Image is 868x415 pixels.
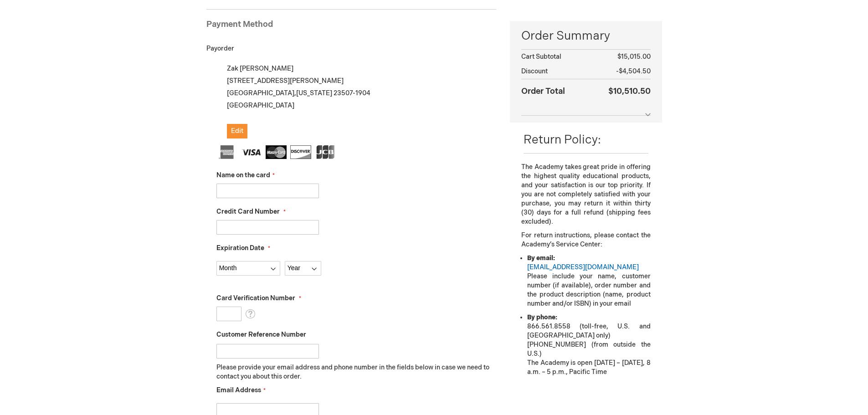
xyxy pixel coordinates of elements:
li: Please include your name, customer number (if available), order number and the product descriptio... [527,254,650,308]
div: Zak [PERSON_NAME] [STREET_ADDRESS][PERSON_NAME] [GEOGRAPHIC_DATA] , 23507-1904 [GEOGRAPHIC_DATA] [216,62,497,138]
span: Email Address [216,386,261,394]
input: Credit Card Number [216,220,319,235]
p: The Academy takes great pride in offering the highest quality educational products, and your sati... [521,163,650,226]
span: $10,510.50 [608,87,651,96]
th: Cart Subtotal [521,50,590,65]
img: Discover [290,145,311,159]
button: Edit [227,124,247,138]
span: [US_STATE] [296,89,332,97]
span: Edit [231,127,243,135]
span: Card Verification Number [216,294,295,302]
a: [EMAIL_ADDRESS][DOMAIN_NAME] [527,263,639,271]
img: American Express [216,145,237,159]
span: Customer Reference Number [216,331,306,338]
li: 866.561.8558 (toll-free, U.S. and [GEOGRAPHIC_DATA] only) [PHONE_NUMBER] (from outside the U.S.) ... [527,313,650,377]
strong: By email: [527,254,555,262]
span: Return Policy: [524,133,601,147]
span: Credit Card Number [216,208,280,215]
img: JCB [315,145,336,159]
input: Card Verification Number [216,307,241,321]
img: MasterCard [266,145,287,159]
strong: Order Total [521,84,565,97]
span: Payorder [206,45,234,52]
span: -$4,504.50 [616,67,651,75]
div: Payment Method [206,19,497,35]
p: For return instructions, please contact the Academy’s Service Center: [521,231,650,249]
img: Visa [241,145,262,159]
span: Expiration Date [216,244,264,252]
span: Name on the card [216,171,270,179]
span: $15,015.00 [617,53,651,61]
span: Discount [521,67,548,75]
span: Order Summary [521,28,650,49]
strong: By phone: [527,313,557,321]
p: Please provide your email address and phone number in the fields below in case we need to contact... [216,363,497,381]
